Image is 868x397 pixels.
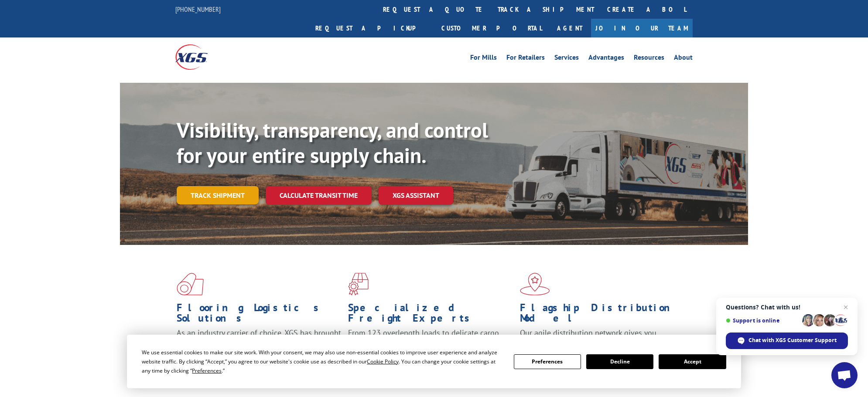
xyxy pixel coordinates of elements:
div: Cookie Consent Prompt [127,335,741,388]
button: Accept [659,354,726,369]
p: From 123 overlength loads to delicate cargo, our experienced staff knows the best way to move you... [348,328,513,366]
button: Preferences [514,354,581,369]
a: Request a pickup [309,19,435,37]
h1: Flagship Distribution Model [520,302,685,328]
a: Resources [634,54,664,64]
span: As an industry carrier of choice, XGS has brought innovation and dedication to flooring logistics... [177,328,341,359]
img: xgs-icon-total-supply-chain-intelligence-red [177,273,204,295]
a: Track shipment [177,186,259,204]
button: Decline [586,354,653,369]
b: Visibility, transparency, and control for your entire supply chain. [177,116,488,169]
span: Close chat [841,302,851,312]
h1: Flooring Logistics Solutions [177,302,342,328]
a: Join Our Team [591,19,693,37]
span: Questions? Chat with us! [726,304,848,311]
a: Calculate transit time [266,186,372,205]
img: xgs-icon-flagship-distribution-model-red [520,273,550,295]
span: Our agile distribution network gives you nationwide inventory management on demand. [520,328,680,348]
a: Advantages [588,54,624,64]
a: Services [554,54,579,64]
a: [PHONE_NUMBER] [175,5,221,14]
a: Customer Portal [435,19,548,37]
img: xgs-icon-focused-on-flooring-red [348,273,369,295]
a: For Retailers [506,54,545,64]
span: Preferences [192,367,222,374]
span: Chat with XGS Customer Support [748,336,837,344]
div: Open chat [831,362,858,388]
div: We use essential cookies to make our site work. With your consent, we may also use non-essential ... [142,348,503,375]
a: About [674,54,693,64]
a: XGS ASSISTANT [379,186,453,205]
h1: Specialized Freight Experts [348,302,513,328]
a: For Mills [470,54,497,64]
span: Support is online [726,317,799,324]
a: Agent [548,19,591,37]
span: Cookie Policy [367,358,399,365]
div: Chat with XGS Customer Support [726,333,848,349]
